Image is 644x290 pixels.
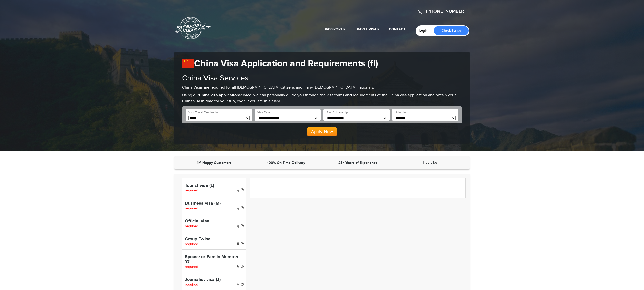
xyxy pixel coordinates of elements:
[237,242,239,245] i: e-Visa
[182,93,462,104] p: Using our service, we can personally guide you through the visa forms and requirements of the Chi...
[185,265,198,269] span: required
[185,283,198,287] span: required
[188,110,220,115] label: Your Travel Destination
[185,206,198,210] span: required
[182,74,462,82] h2: China Visa Services
[325,27,345,31] a: Passports
[185,242,198,246] span: required
[185,183,244,188] h4: Tourist visa (L)
[185,255,244,265] h4: Spouse or Family Member 'Q'
[423,160,437,165] a: Trustpilot
[185,219,244,224] h4: Official visa
[237,207,239,210] i: Paper Visa
[434,26,469,35] a: Check Status
[338,160,377,165] strong: 25+ Years of Experience
[182,58,462,69] h1: China Visa Application and Requirements (fl)
[185,188,198,192] span: required
[426,9,465,14] a: [PHONE_NUMBER]
[237,189,239,192] i: Paper Visa
[185,277,244,282] h4: Journalist visa (J)
[185,201,244,206] h4: Business visa (M)
[395,110,406,115] label: Living In
[267,160,305,165] strong: 100% On Time Delivery
[326,110,348,115] label: Your Citizenship
[185,237,244,242] h4: Group E-visa
[197,160,231,165] strong: 1M Happy Customers
[175,17,211,39] a: Passports & [DOMAIN_NAME]
[182,85,462,91] p: China Visas are required for all [DEMOGRAPHIC_DATA] Citizens and many [DEMOGRAPHIC_DATA] nationals.
[419,29,431,33] a: Login
[185,224,198,228] span: required
[199,93,239,98] strong: China visa application
[237,283,239,286] i: Paper Visa
[237,224,239,228] i: Paper Visa
[307,127,337,136] button: Apply Now
[257,110,270,115] label: Visa Type
[389,27,405,31] a: Contact
[237,265,239,269] i: Paper Visa
[355,27,379,31] a: Travel Visas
